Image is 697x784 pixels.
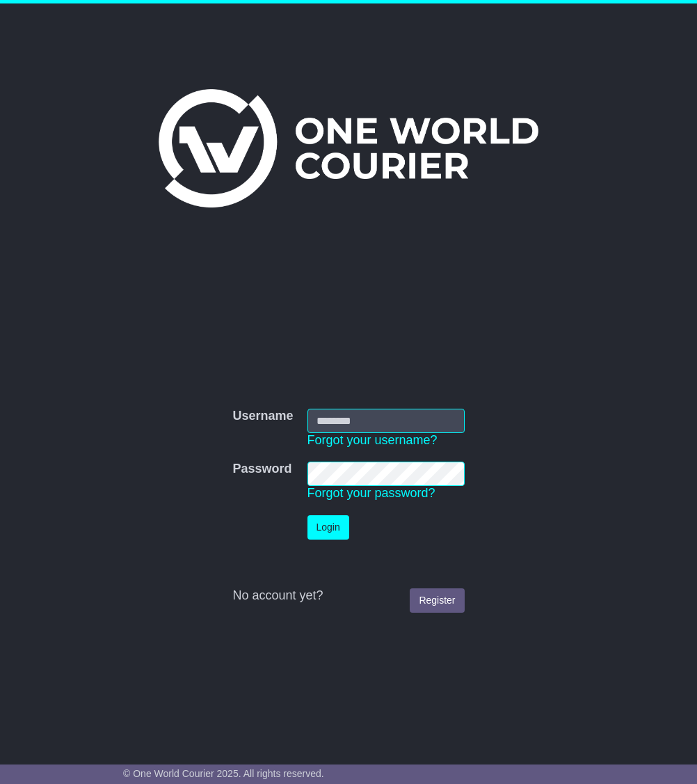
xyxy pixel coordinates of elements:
[159,89,538,207] img: One World
[410,588,464,613] a: Register
[307,515,349,540] button: Login
[232,588,464,604] div: No account yet?
[307,486,435,500] a: Forgot your password?
[123,768,324,779] span: © One World Courier 2025. All rights reserved.
[232,462,291,477] label: Password
[232,409,293,424] label: Username
[307,433,438,447] a: Forgot your username?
